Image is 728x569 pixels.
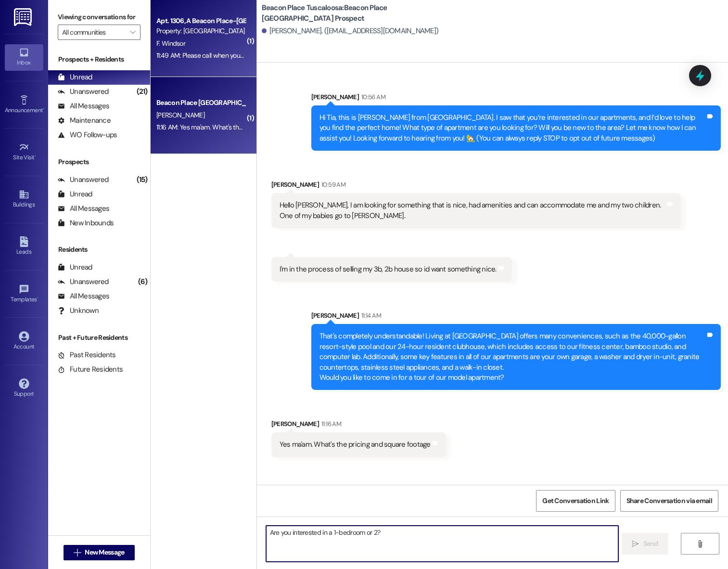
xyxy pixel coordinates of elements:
[156,26,245,36] div: Property: [GEOGRAPHIC_DATA] [GEOGRAPHIC_DATA]
[319,113,706,143] div: Hi Tia, this is [PERSON_NAME] from [GEOGRAPHIC_DATA]. I saw that you’re interested in our apartme...
[311,92,721,105] div: [PERSON_NAME]
[58,291,109,301] div: All Messages
[626,496,712,506] span: Share Conversation via email
[156,51,287,60] div: 11:49 AM: Please call when you have a moment.
[643,539,658,549] span: Send
[5,328,43,354] a: Account
[58,364,123,375] div: Future Residents
[620,490,718,512] button: Share Conversation via email
[35,153,36,159] span: •
[5,233,43,259] a: Leads
[58,175,109,185] div: Unanswered
[271,180,681,193] div: [PERSON_NAME]
[622,533,668,555] button: Send
[134,84,150,99] div: (21)
[58,218,114,228] div: New Inbounds
[48,54,150,65] div: Prospects + Residents
[632,540,639,548] i: 
[37,295,38,301] span: •
[134,172,150,187] div: (15)
[280,264,497,274] div: I'm in the process of selling my 3b, 2b house so id want something nice.
[58,262,92,272] div: Unread
[156,111,204,119] span: [PERSON_NAME]
[48,245,150,255] div: Residents
[64,545,135,560] button: New Message
[359,310,381,321] div: 11:14 AM
[48,333,150,343] div: Past + Future Residents
[5,375,43,401] a: Support
[5,281,43,307] a: Templates •
[359,92,385,102] div: 10:56 AM
[262,26,439,36] div: [PERSON_NAME]. ([EMAIL_ADDRESS][DOMAIN_NAME])
[696,540,703,548] i: 
[156,123,319,131] div: 11:16 AM: Yes ma'am. What's the pricing and square footage
[136,274,150,289] div: (6)
[156,98,245,108] div: Beacon Place [GEOGRAPHIC_DATA] Prospect
[5,186,43,212] a: Buildings
[58,189,92,199] div: Unread
[74,549,81,556] i: 
[14,8,34,26] img: ResiDesk Logo
[58,116,111,126] div: Maintenance
[58,72,92,82] div: Unread
[271,419,446,432] div: [PERSON_NAME]
[536,490,615,512] button: Get Conversation Link
[319,331,706,383] div: That's completely understandable! Living at [GEOGRAPHIC_DATA] offers many conveniences, such as t...
[156,16,245,26] div: Apt. 1306, A Beacon Place-[GEOGRAPHIC_DATA]
[319,419,341,429] div: 11:16 AM
[542,496,609,506] span: Get Conversation Link
[5,139,43,165] a: Site Visit •
[262,3,454,24] b: Beacon Place Tuscaloosa: Beacon Place [GEOGRAPHIC_DATA] Prospect
[48,157,150,167] div: Prospects
[58,10,140,25] label: Viewing conversations for
[130,28,135,36] i: 
[58,101,109,111] div: All Messages
[58,277,109,287] div: Unanswered
[62,25,125,40] input: All communities
[319,180,345,190] div: 10:59 AM
[43,105,44,112] span: •
[58,87,109,97] div: Unanswered
[58,350,116,360] div: Past Residents
[85,547,124,557] span: New Message
[58,306,99,316] div: Unknown
[280,200,666,221] div: Hello [PERSON_NAME], I am looking for something that is nice, had amenities and can accommodate m...
[311,310,721,324] div: [PERSON_NAME]
[58,130,117,140] div: WO Follow-ups
[5,44,43,70] a: Inbox
[58,204,109,214] div: All Messages
[156,39,185,48] span: F. Windsor
[280,440,431,450] div: Yes ma'am. What's the pricing and square footage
